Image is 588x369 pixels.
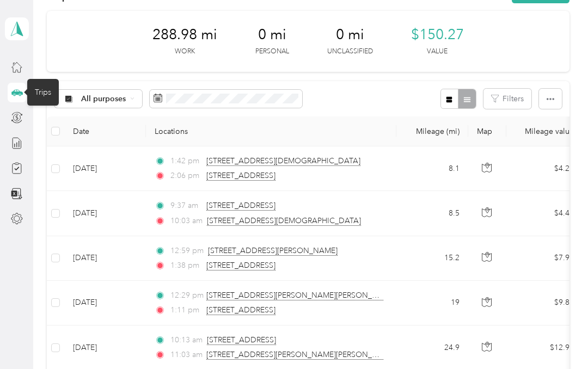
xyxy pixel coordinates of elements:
td: 8.5 [396,191,468,236]
span: 0 mi [258,26,286,44]
th: Mileage (mi) [396,116,468,146]
span: 10:03 am [170,215,203,227]
p: Work [175,47,195,57]
td: [DATE] [64,281,146,325]
span: 1:42 pm [170,155,201,167]
td: [DATE] [64,146,146,191]
td: 15.2 [396,236,468,281]
p: Personal [255,47,289,57]
td: [DATE] [64,191,146,236]
span: 9:37 am [170,200,201,212]
button: Filters [483,89,531,109]
td: $9.88 [506,281,583,325]
th: Mileage value [506,116,583,146]
th: Map [468,116,506,146]
span: 1:38 pm [170,260,201,272]
td: 8.1 [396,146,468,191]
span: 12:59 pm [170,245,204,257]
span: 1:11 pm [170,304,201,316]
span: 12:29 pm [170,290,201,302]
th: Date [64,116,146,146]
span: 10:13 am [170,334,203,346]
td: $4.42 [506,191,583,236]
p: Value [427,47,448,57]
span: $150.27 [411,26,464,44]
iframe: Everlance-gr Chat Button Frame [527,308,588,369]
div: Trips [27,79,59,106]
th: Locations [146,116,396,146]
span: All purposes [81,95,126,103]
span: 0 mi [336,26,364,44]
p: Unclassified [327,47,373,57]
span: 11:03 am [170,349,201,361]
span: 288.98 mi [152,26,217,44]
td: $7.90 [506,236,583,281]
td: [DATE] [64,236,146,281]
span: 2:06 pm [170,170,201,182]
td: $4.21 [506,146,583,191]
td: 19 [396,281,468,325]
